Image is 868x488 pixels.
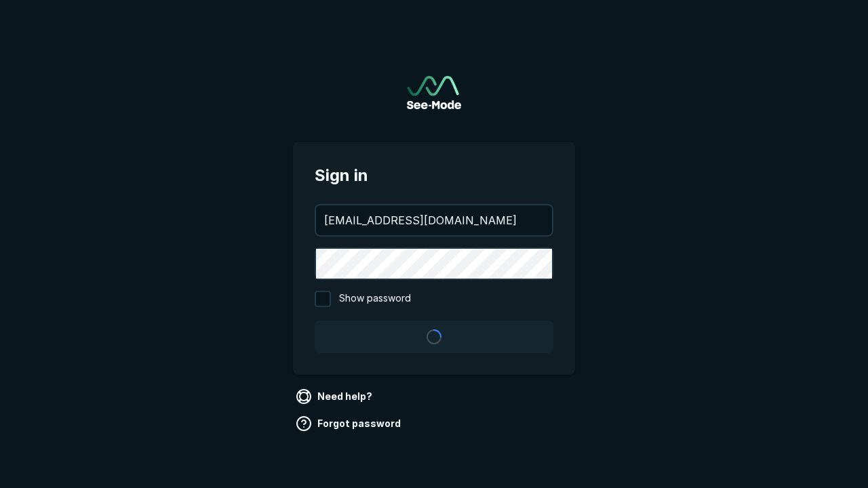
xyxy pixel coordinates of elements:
input: your@email.com [316,205,552,235]
img: See-Mode Logo [407,76,461,109]
a: Forgot password [293,413,406,434]
span: Sign in [315,163,553,188]
a: Need help? [293,386,378,407]
a: Go to sign in [407,76,461,109]
span: Show password [339,291,411,307]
